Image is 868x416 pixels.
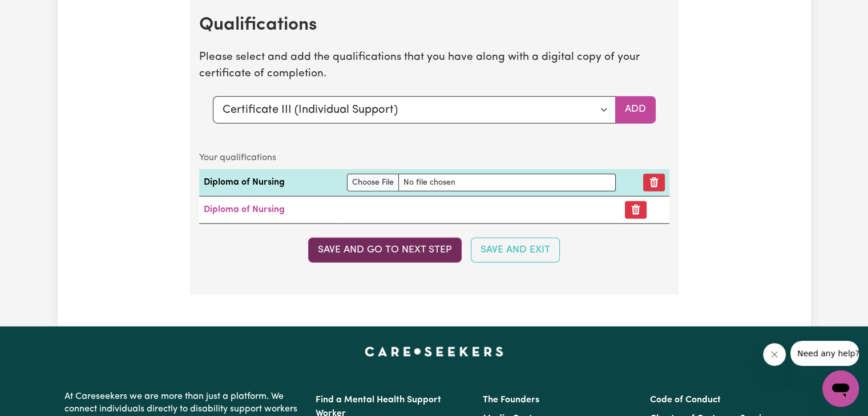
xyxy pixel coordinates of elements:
[615,96,656,124] button: Add selected qualification
[625,201,647,219] button: Remove certificate
[471,238,560,263] button: Save and Exit
[650,395,721,405] a: Code of Conduct
[790,341,859,366] iframe: Message from company
[199,146,669,169] caption: Your qualifications
[199,14,669,36] h2: Qualifications
[204,205,285,214] a: Diploma of Nursing
[365,347,503,356] a: Careseekers home page
[199,50,669,83] p: Please select and add the qualifications that you have along with a digital copy of your certific...
[643,174,665,191] button: Remove qualification
[7,8,69,17] span: Need any help?
[822,370,859,407] iframe: Button to launch messaging window
[308,238,462,263] button: Save and go to next step
[199,169,342,197] td: Diploma of Nursing
[763,343,786,366] iframe: Close message
[483,395,539,405] a: The Founders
